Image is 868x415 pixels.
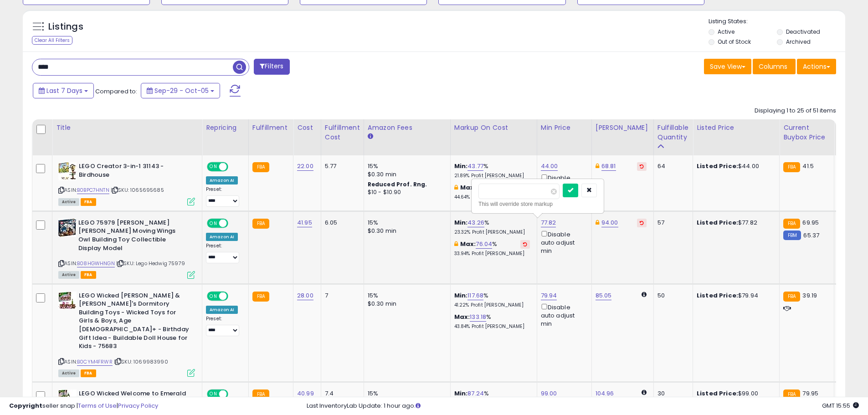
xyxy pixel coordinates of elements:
[297,162,313,171] a: 22.00
[454,291,468,300] b: Min:
[541,218,556,227] a: 77.82
[697,162,738,170] b: Listed Price:
[9,401,42,410] strong: Copyright
[79,292,190,353] b: LEGO Wicked [PERSON_NAME] & [PERSON_NAME]'s Dormitory Building Toys - Wicked Toys for Girls & Boy...
[48,20,83,33] h5: Listings
[822,401,859,410] span: 2025-10-13 15:55 GMT
[206,176,238,184] div: Amazon AI
[755,107,836,115] div: Displaying 1 to 25 of 51 items
[58,271,79,279] span: All listings currently available for purchase on Amazon
[460,240,476,248] b: Max:
[697,291,738,300] b: Listed Price:
[297,123,317,133] div: Cost
[697,218,738,227] b: Listed Price:
[454,251,530,257] p: 33.94% Profit [PERSON_NAME]
[783,292,800,302] small: FBA
[206,186,241,207] div: Preset:
[467,291,483,300] a: 117.68
[802,162,814,170] span: 41.5
[783,162,800,172] small: FBA
[368,180,427,188] b: Reduced Prof. Rng.
[697,162,772,170] div: $44.00
[454,323,530,330] p: 43.84% Profit [PERSON_NAME]
[541,302,585,328] div: Disable auto adjust min
[368,292,443,300] div: 15%
[454,184,530,200] div: %
[640,220,644,225] i: Revert to store-level Dynamic Max Price
[596,123,650,133] div: [PERSON_NAME]
[783,231,801,240] small: FBM
[46,86,82,95] span: Last 7 Days
[454,173,530,179] p: 21.89% Profit [PERSON_NAME]
[58,198,79,206] span: All listings currently available for purchase on Amazon
[325,162,357,170] div: 5.77
[252,219,269,229] small: FBA
[368,219,443,227] div: 15%
[111,186,164,194] span: | SKU: 1065695685
[697,123,776,133] div: Listed Price
[802,291,817,300] span: 39.19
[454,313,530,330] div: %
[77,358,113,366] a: B0CYM4FRWR
[118,401,158,410] a: Privacy Policy
[206,123,245,133] div: Repricing
[81,369,96,377] span: FBA
[786,38,811,46] label: Archived
[454,313,470,321] b: Max:
[704,59,751,74] button: Save View
[541,291,557,300] a: 79.94
[208,163,219,171] span: ON
[58,219,195,278] div: ASIN:
[657,123,689,142] div: Fulfillable Quantity
[252,292,269,302] small: FBA
[95,87,137,96] span: Compared to:
[368,123,447,133] div: Amazon Fees
[206,233,238,241] div: Amazon AI
[467,162,483,171] a: 43.77
[368,189,443,196] div: $10 - $10.90
[78,401,117,410] a: Terms of Use
[252,162,269,172] small: FBA
[601,218,618,227] a: 94.00
[297,291,313,300] a: 28.00
[454,229,530,236] p: 23.32% Profit [PERSON_NAME]
[33,83,94,98] button: Last 7 Days
[786,28,820,36] label: Deactivated
[252,123,289,133] div: Fulfillment
[58,162,195,205] div: ASIN:
[470,313,486,322] a: 133.18
[254,59,289,75] button: Filters
[541,123,588,133] div: Min Price
[783,219,800,229] small: FBA
[697,219,772,227] div: $77.82
[77,186,109,194] a: B0BPC7HNTN
[227,292,241,300] span: OFF
[325,123,360,142] div: Fulfillment Cost
[601,162,616,171] a: 68.81
[718,38,751,46] label: Out of Stock
[206,306,238,314] div: Amazon AI
[78,219,189,255] b: LEGO 75979 [PERSON_NAME] [PERSON_NAME] Moving Wings Owl Building Toy Collectible Display Model
[718,28,734,36] label: Active
[802,218,819,227] span: 69.95
[697,292,772,300] div: $79.94
[753,59,796,74] button: Columns
[81,198,96,206] span: FBA
[476,240,492,249] a: 76.04
[454,162,530,179] div: %
[297,218,312,227] a: 41.95
[56,123,198,133] div: Title
[657,292,686,300] div: 50
[454,292,530,308] div: %
[325,219,357,227] div: 6.05
[79,162,190,181] b: LEGO Creator 3-in-1 31143 - Birdhouse
[657,162,686,170] div: 64
[77,260,115,267] a: B08HGWHNGN
[307,402,859,410] div: Last InventoryLab Update: 1 hour ago.
[460,183,476,192] b: Max:
[454,194,530,200] p: 44.64% Profit [PERSON_NAME]
[454,123,533,133] div: Markup on Cost
[116,260,185,267] span: | SKU: Lego Hedwig 75979
[206,243,241,263] div: Preset:
[58,292,77,310] img: 51juem9fNhL._SL40_.jpg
